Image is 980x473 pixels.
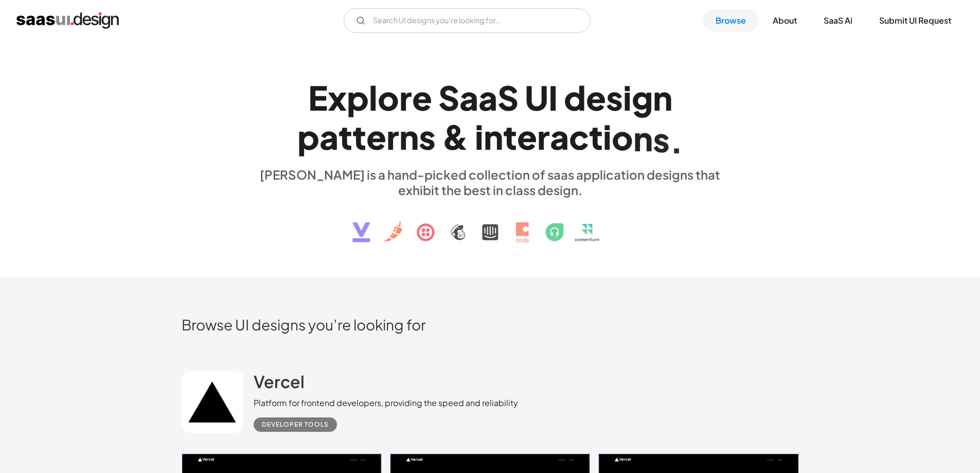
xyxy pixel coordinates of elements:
[633,118,653,158] div: n
[603,117,612,157] div: i
[347,78,369,117] div: p
[254,167,727,198] div: [PERSON_NAME] is a hand-picked collection of saas application designs that exhibit the best in cl...
[606,78,623,117] div: s
[612,118,633,157] div: o
[478,78,497,117] div: a
[366,117,386,156] div: e
[484,117,503,156] div: n
[16,12,119,29] a: home
[254,78,727,157] h1: Explore SaaS UI design patterns & interactions.
[586,78,606,117] div: e
[564,78,586,117] div: d
[442,117,469,156] div: &
[459,78,478,117] div: a
[623,78,632,117] div: i
[386,117,399,156] div: r
[419,117,436,156] div: s
[569,117,589,156] div: c
[262,418,329,431] div: Developer tools
[352,117,366,156] div: t
[369,78,378,117] div: l
[338,117,352,156] div: t
[319,117,338,156] div: a
[550,117,569,156] div: a
[589,117,603,156] div: t
[254,397,518,409] div: Platform for frontend developers, providing the speed and reliability
[182,316,799,334] h2: Browse UI designs you’re looking for
[438,78,459,117] div: S
[517,117,537,156] div: e
[328,78,347,117] div: x
[308,78,328,117] div: E
[525,78,548,117] div: U
[670,120,683,160] div: .
[378,78,399,117] div: o
[811,9,865,32] a: SaaS Ai
[760,9,809,32] a: About
[503,117,517,156] div: t
[632,78,653,117] div: g
[537,117,550,156] div: r
[254,371,305,397] a: Vercel
[344,8,591,33] input: Search UI designs you're looking for...
[399,78,412,117] div: r
[703,9,758,32] a: Browse
[867,9,964,32] a: Submit UI Request
[297,117,319,156] div: p
[475,117,484,156] div: i
[334,198,646,251] img: text, icon, saas logo
[653,119,670,159] div: s
[254,371,305,392] h2: Vercel
[653,78,672,117] div: n
[344,8,591,33] form: Email Form
[412,78,432,117] div: e
[399,117,419,156] div: n
[497,78,519,117] div: S
[548,78,558,117] div: I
